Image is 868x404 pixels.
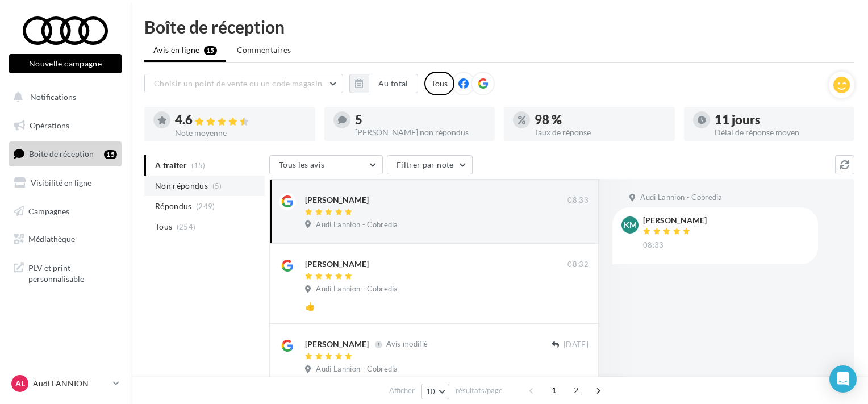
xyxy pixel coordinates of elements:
[175,129,306,137] div: Note moyenne
[7,85,119,109] button: Notifications
[212,181,222,190] span: (5)
[7,171,124,195] a: Visibilité en ligne
[567,260,589,270] span: 08:32
[386,340,428,349] span: Avis modifié
[456,385,503,396] span: résultats/page
[28,206,69,215] span: Campagnes
[305,194,369,206] div: [PERSON_NAME]
[387,155,473,174] button: Filtrer par note
[305,259,369,270] div: [PERSON_NAME]
[535,114,666,126] div: 98 %
[7,227,124,251] a: Médiathèque
[424,72,454,95] div: Tous
[349,74,418,93] button: Au total
[389,385,415,396] span: Afficher
[305,339,369,350] div: [PERSON_NAME]
[715,114,846,126] div: 11 jours
[316,284,398,294] span: Audi Lannion - Cobredia
[155,221,172,232] span: Tous
[545,381,563,399] span: 1
[15,378,25,389] span: AL
[7,256,124,289] a: PLV et print personnalisable
[535,128,666,136] div: Taux de réponse
[237,44,291,56] span: Commentaires
[624,219,637,231] span: KM
[29,149,94,159] span: Boîte de réception
[269,155,383,174] button: Tous les avis
[28,260,117,285] span: PLV et print personnalisable
[31,178,91,188] span: Visibilité en ligne
[177,222,196,231] span: (254)
[316,220,398,230] span: Audi Lannion - Cobredia
[7,114,124,138] a: Opérations
[316,364,398,374] span: Audi Lannion - Cobredia
[9,54,122,73] button: Nouvelle campagne
[643,216,707,224] div: [PERSON_NAME]
[175,114,306,127] div: 4.6
[7,141,124,166] a: Boîte de réception15
[33,378,108,389] p: Audi LANNION
[30,92,76,102] span: Notifications
[196,202,215,211] span: (249)
[7,199,124,223] a: Campagnes
[355,128,486,136] div: [PERSON_NAME] non répondus
[426,387,436,396] span: 10
[564,340,589,350] span: [DATE]
[104,150,117,159] div: 15
[305,301,515,312] div: 👍
[30,120,69,130] span: Opérations
[155,180,208,191] span: Non répondus
[155,201,192,212] span: Répondus
[643,240,664,251] span: 08:33
[369,74,418,93] button: Au total
[28,234,75,244] span: Médiathèque
[421,384,450,399] button: 10
[144,74,343,93] button: Choisir un point de vente ou un code magasin
[144,18,854,35] div: Boîte de réception
[640,193,722,203] span: Audi Lannion - Cobredia
[355,114,486,126] div: 5
[154,78,322,88] span: Choisir un point de vente ou un code magasin
[9,373,122,394] a: AL Audi LANNION
[715,128,846,136] div: Délai de réponse moyen
[279,160,325,169] span: Tous les avis
[829,365,857,393] div: Open Intercom Messenger
[567,381,585,399] span: 2
[567,195,589,206] span: 08:33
